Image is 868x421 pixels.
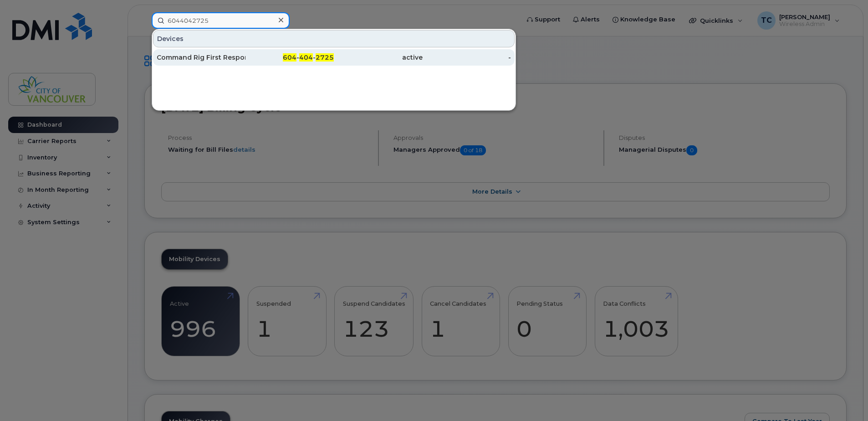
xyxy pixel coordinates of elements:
[334,53,423,62] div: active
[423,53,511,62] div: -
[245,53,334,62] div: - -
[157,53,245,62] div: Command Rig First Responder
[153,49,515,66] a: Command Rig First Responder604-404-2725active-
[283,53,296,62] span: 604
[316,53,334,62] span: 2725
[153,30,515,47] div: Devices
[299,53,313,62] span: 404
